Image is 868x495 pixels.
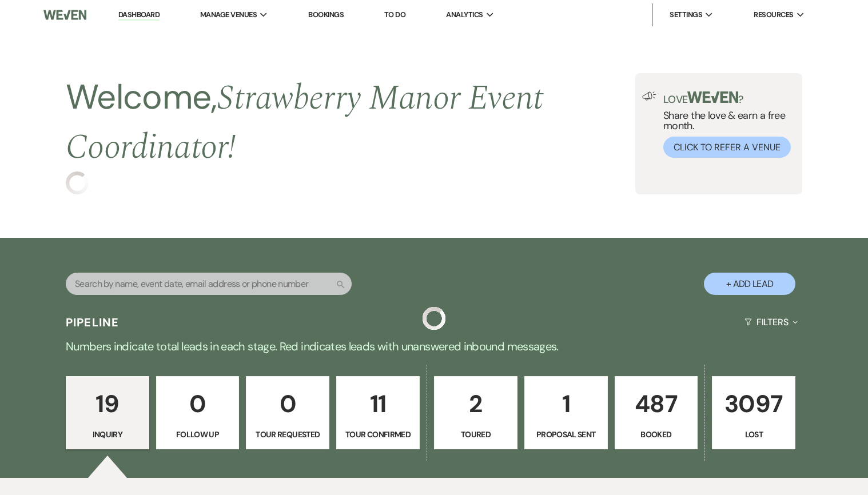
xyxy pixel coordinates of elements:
a: 19Inquiry [66,376,149,449]
p: 0 [164,385,232,423]
span: Strawberry Manor Event Coordinator ! [66,72,543,174]
a: 0Follow Up [156,376,240,449]
img: loading spinner [423,307,445,330]
p: Lost [719,428,788,441]
p: 2 [441,385,510,423]
p: 0 [253,385,322,423]
a: 0Tour Requested [246,376,329,449]
a: 11Tour Confirmed [336,376,420,449]
p: Inquiry [73,428,142,441]
button: Filters [740,307,802,337]
a: 2Toured [434,376,517,449]
span: Manage Venues [200,9,257,21]
span: Settings [670,9,702,21]
p: Booked [622,428,691,441]
a: To Do [384,10,405,19]
img: loading spinner [66,171,89,194]
h3: Pipeline [66,314,120,330]
a: 3097Lost [712,376,795,449]
a: Dashboard [118,10,160,21]
a: 1Proposal Sent [524,376,608,449]
span: Resources [754,9,793,21]
img: Weven Logo [43,3,86,27]
a: Bookings [308,10,344,19]
div: Share the love & earn a free month. [656,91,795,158]
button: Click to Refer a Venue [663,137,791,158]
p: Love ? [663,91,795,105]
p: Proposal Sent [532,428,600,441]
p: 11 [344,385,412,423]
img: weven-logo-green.svg [687,91,738,103]
h2: Welcome, [66,73,635,171]
p: 487 [622,385,691,423]
p: Tour Confirmed [344,428,412,441]
p: Tour Requested [253,428,322,441]
a: 487Booked [615,376,698,449]
p: Toured [441,428,510,441]
input: Search by name, event date, email address or phone number [66,273,352,295]
button: + Add Lead [704,273,795,295]
img: loud-speaker-illustration.svg [642,91,656,101]
p: 1 [532,385,600,423]
p: 19 [73,385,142,423]
p: 3097 [719,385,788,423]
span: Analytics [446,9,483,21]
p: Follow Up [164,428,232,441]
p: Numbers indicate total leads in each stage. Red indicates leads with unanswered inbound messages. [22,337,846,356]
